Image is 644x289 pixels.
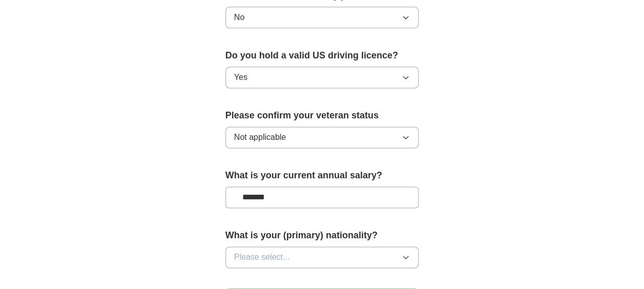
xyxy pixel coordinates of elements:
[225,67,419,88] button: Yes
[234,71,247,84] span: Yes
[225,229,419,242] label: What is your (primary) nationality?
[225,7,419,28] button: No
[234,11,244,24] span: No
[225,169,419,182] label: What is your current annual salary?
[234,131,286,143] span: Not applicable
[225,246,419,268] button: Please select...
[225,109,419,122] label: Please confirm your veteran status
[225,127,419,148] button: Not applicable
[234,251,290,263] span: Please select...
[225,49,419,63] label: Do you hold a valid US driving licence?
